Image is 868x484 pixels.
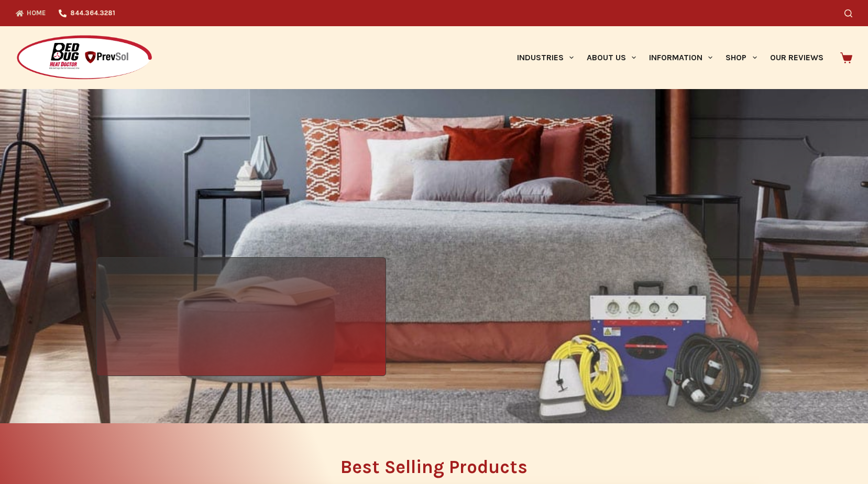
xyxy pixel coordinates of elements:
[510,26,830,89] nav: Primary
[643,26,719,89] a: Information
[763,26,830,89] a: Our Reviews
[719,26,763,89] a: Shop
[580,26,642,89] a: About Us
[96,458,772,476] h2: Best Selling Products
[510,26,580,89] a: Industries
[844,9,852,17] button: Search
[16,35,153,81] img: Prevsol/Bed Bug Heat Doctor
